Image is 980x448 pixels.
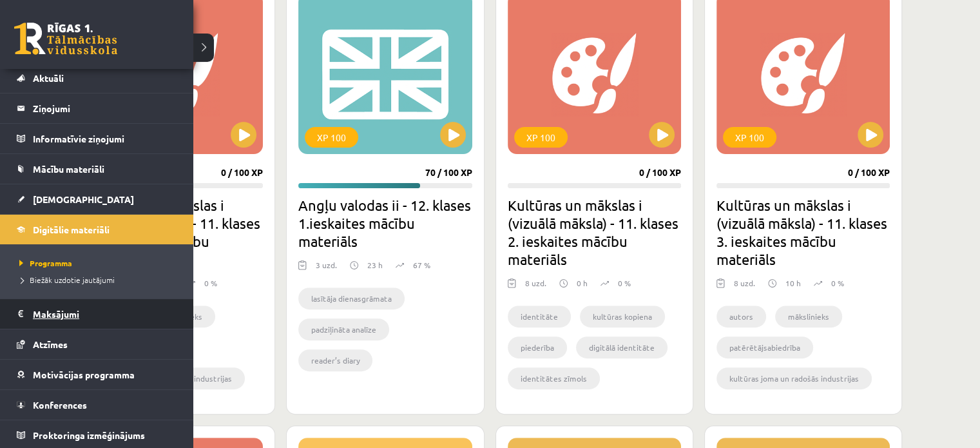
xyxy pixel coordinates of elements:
[576,336,668,358] li: digitālā identitāte
[16,274,180,286] a: Biežāk uzdotie jautājumi
[17,184,177,214] a: [DEMOGRAPHIC_DATA]
[580,306,665,327] li: kultūras kopiena
[525,277,546,297] div: 8 uzd.
[17,63,177,93] a: Aktuāli
[17,329,177,359] a: Atzīmes
[33,72,64,84] span: Aktuāli
[367,259,383,271] p: 23 h
[413,259,430,271] p: 67 %
[775,306,842,327] li: mākslinieks
[33,224,110,235] span: Digitālie materiāli
[508,196,681,268] h2: Kultūras un mākslas i (vizuālā māksla) - 11. klases 2. ieskaites mācību materiāls
[618,277,631,289] p: 0 %
[33,93,177,123] legend: Ziņojumi
[716,196,890,268] h2: Kultūras un mākslas i (vizuālā māksla) - 11. klases 3. ieskaites mācību materiāls
[298,349,372,371] li: reader’s diary
[16,257,180,269] a: Programma
[17,124,177,153] a: Informatīvie ziņojumi
[33,338,68,350] span: Atzīmes
[16,258,72,268] span: Programma
[16,275,115,285] span: Biežāk uzdotie jautājumi
[17,299,177,329] a: Maksājumi
[514,127,568,148] div: XP 100
[298,318,389,340] li: padziļināta analīze
[33,163,104,175] span: Mācību materiāli
[508,336,567,358] li: piederība
[577,277,588,289] p: 0 h
[298,196,472,250] h2: Angļu valodas ii - 12. klases 1.ieskaites mācību materiāls
[734,277,755,297] div: 8 uzd.
[33,369,135,380] span: Motivācijas programma
[17,93,177,123] a: Ziņojumi
[14,23,117,55] a: Rīgas 1. Tālmācības vidusskola
[508,306,571,327] li: identitāte
[33,124,177,153] legend: Informatīvie ziņojumi
[785,277,801,289] p: 10 h
[508,367,600,389] li: identitātes zīmols
[716,336,813,358] li: patērētājsabiedrība
[17,154,177,184] a: Mācību materiāli
[723,127,776,148] div: XP 100
[305,127,358,148] div: XP 100
[716,367,872,389] li: kultūras joma un radošās industrijas
[17,215,177,244] a: Digitālie materiāli
[204,277,217,289] p: 0 %
[716,306,766,327] li: autors
[33,299,177,329] legend: Maksājumi
[17,390,177,420] a: Konferences
[17,360,177,389] a: Motivācijas programma
[831,277,844,289] p: 0 %
[33,193,134,205] span: [DEMOGRAPHIC_DATA]
[33,399,87,411] span: Konferences
[316,259,337,278] div: 3 uzd.
[33,429,145,441] span: Proktoringa izmēģinājums
[298,287,405,309] li: lasītāja dienasgrāmata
